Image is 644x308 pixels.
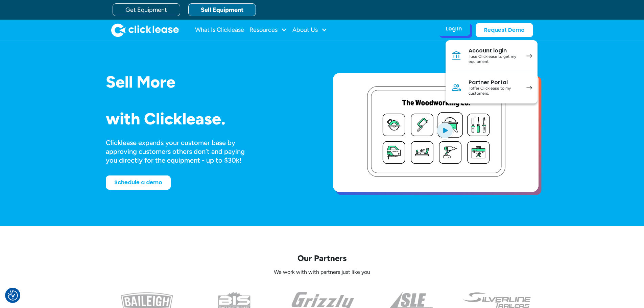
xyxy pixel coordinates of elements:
img: Revisit consent button [8,290,18,301]
div: Clicklease expands your customer base by approving customers others don’t and paying you directly... [106,138,257,165]
p: We work with with partners just like you [106,269,539,276]
a: What Is Clicklease [195,23,244,37]
button: Consent Preferences [8,290,18,301]
div: Log In [446,25,462,32]
img: Blue play button logo on a light blue circular background [436,121,454,140]
img: arrow [526,54,532,58]
img: arrow [526,86,532,90]
div: About Us [292,23,327,37]
a: home [111,23,179,37]
img: Person icon [451,82,462,93]
img: Bank icon [451,50,462,61]
div: I offer Clicklease to my customers. [469,86,520,96]
h1: Sell More [106,73,311,91]
div: Partner Portal [469,79,520,86]
a: Request Demo [476,23,533,37]
img: Clicklease logo [111,23,179,37]
nav: Log In [446,40,538,103]
a: Sell Equipment [188,3,256,16]
div: Resources [249,23,287,37]
p: Our Partners [106,253,539,263]
a: Schedule a demo [106,175,171,190]
a: Get Equipment [113,3,180,16]
div: Account login [469,47,520,54]
a: Account loginI use Clicklease to get my equipment [446,40,538,72]
a: open lightbox [333,73,539,192]
div: I use Clicklease to get my equipment [469,54,520,65]
h1: with Clicklease. [106,110,311,128]
a: Partner PortalI offer Clicklease to my customers. [446,72,538,103]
